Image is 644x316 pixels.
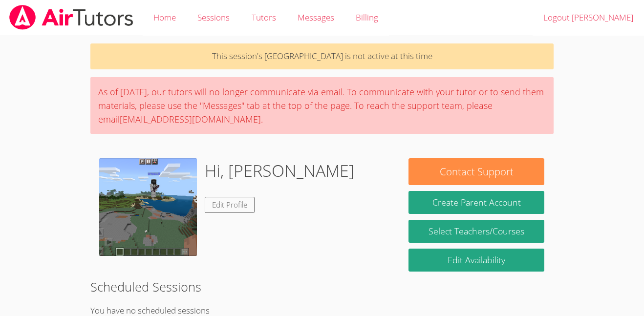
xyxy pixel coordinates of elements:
div: As of [DATE], our tutors will no longer communicate via email. To communicate with your tutor or ... [90,77,554,134]
a: Edit Availability [408,249,544,272]
img: airtutors_banner-c4298cdbf04f3fff15de1276eac7730deb9818008684d7c2e4769d2f7ddbe033.png [8,5,134,30]
button: Contact Support [408,158,544,185]
a: Select Teachers/Courses [408,220,544,243]
a: Edit Profile [205,197,255,213]
button: Create Parent Account [408,191,544,214]
h1: Hi, [PERSON_NAME] [205,158,354,183]
img: 8D6BB4AB-1044-4A66-9FB8-807ED65585EC.png [99,158,197,256]
p: This session's [GEOGRAPHIC_DATA] is not active at this time [90,43,554,69]
h2: Scheduled Sessions [90,277,554,296]
span: Messages [298,12,334,23]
